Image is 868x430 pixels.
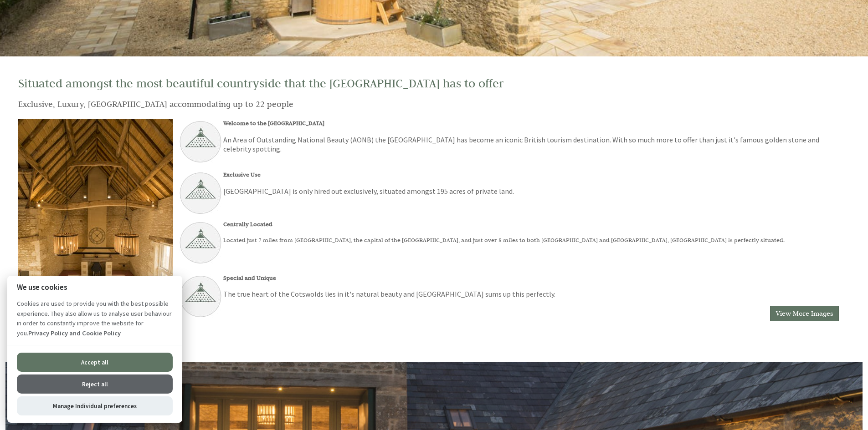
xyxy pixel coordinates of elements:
[18,76,839,91] h1: Situated amongst the most beautiful countryside that the [GEOGRAPHIC_DATA] has to offer
[223,274,276,281] strong: Special and Unique
[18,289,839,298] p: The true heart of the Cotswolds lies in it's natural beauty and [GEOGRAPHIC_DATA] sums up this pe...
[17,374,173,394] button: Reject all
[18,135,839,162] p: An Area of Outstanding National Beauty (AONB) the [GEOGRAPHIC_DATA] has become an iconic British ...
[18,97,839,111] h2: Exclusive, Luxury, [GEOGRAPHIC_DATA] accommodating up to 22 people
[17,396,173,415] button: Manage Individual preferences
[223,171,261,178] strong: Exclusive Use
[223,220,272,228] strong: Centrally Located
[7,283,182,292] h2: We use cookies
[17,353,173,372] button: Accept all
[28,329,121,337] a: Privacy Policy and Cookie Policy
[223,119,324,126] strong: Welcome to the [GEOGRAPHIC_DATA]
[7,299,182,345] p: Cookies are used to provide you with the best possible experience. They also allow us to analyse ...
[18,187,839,196] p: [GEOGRAPHIC_DATA] is only hired out exclusively, situated amongst 195 acres of private land.
[770,306,839,321] a: View More Images
[18,236,839,243] h4: Located just 7 miles from [GEOGRAPHIC_DATA], the capital of the [GEOGRAPHIC_DATA], and just over ...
